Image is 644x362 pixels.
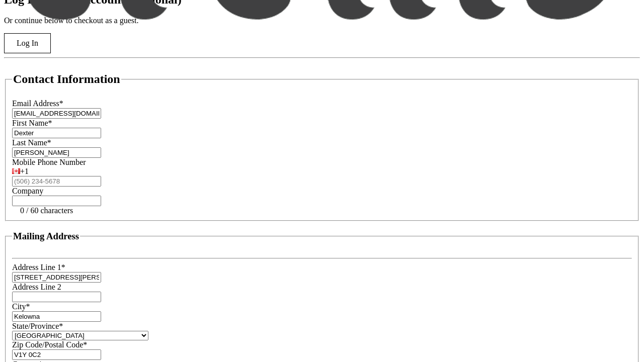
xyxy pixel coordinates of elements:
[12,272,101,283] input: Address
[12,187,43,195] label: Company
[20,206,73,215] tr-character-limit: 0 / 60 characters
[12,311,101,322] input: City
[12,138,51,147] label: Last Name*
[12,283,61,291] label: Address Line 2
[12,302,30,311] label: City*
[12,349,101,360] input: Zip or Postal Code
[17,39,38,48] span: Log In
[12,99,63,108] label: Email Address*
[12,263,65,271] label: Address Line 1*
[12,176,101,187] input: (506) 234-5678
[12,158,86,166] label: Mobile Phone Number
[12,340,87,349] label: Zip Code/Postal Code*
[13,231,79,242] h3: Mailing Address
[12,322,63,330] label: State/Province*
[12,119,52,127] label: First Name*
[4,33,51,53] button: Log In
